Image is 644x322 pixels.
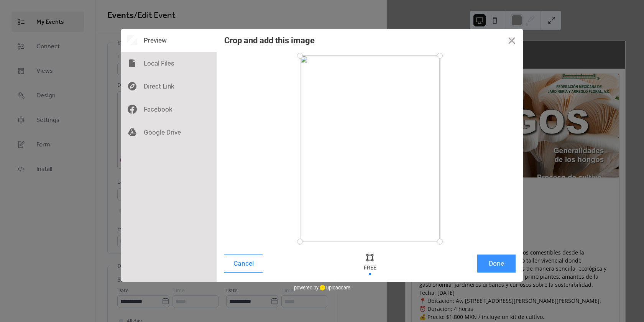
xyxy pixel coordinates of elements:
[121,29,217,52] div: Preview
[294,282,350,293] div: powered by
[500,29,523,52] button: Close
[477,255,516,273] button: Done
[224,36,315,45] div: Crop and add this image
[121,75,217,98] div: Direct Link
[121,52,217,75] div: Local Files
[319,285,350,291] a: uploadcare
[121,121,217,144] div: Google Drive
[224,255,263,273] button: Cancel
[121,98,217,121] div: Facebook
